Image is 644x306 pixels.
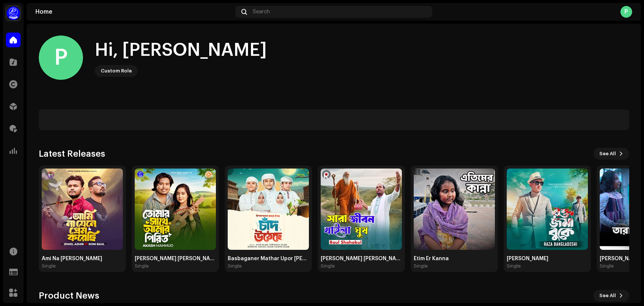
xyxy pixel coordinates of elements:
div: P [39,35,83,80]
div: Single [228,263,242,269]
div: Single [321,263,335,269]
div: Single [507,263,521,269]
button: See All [593,290,629,302]
img: 3b282bb5-4cc8-46ec-a2f0-f03dd92729a0 [414,169,495,250]
button: See All [593,148,629,160]
div: Single [414,263,428,269]
div: [PERSON_NAME] [507,256,588,262]
img: e92be203-fed6-4ada-b8a9-c3c645725e55 [507,169,588,250]
div: Home [35,9,233,15]
img: 9a2c2326-f58f-4251-a9cc-c1489b972948 [135,169,216,250]
span: Search [253,9,270,15]
span: See All [599,146,616,161]
div: Custom Role [101,67,132,75]
img: a1dd4b00-069a-4dd5-89ed-38fbdf7e908f [6,6,21,21]
img: 773db7e5-14f4-4c98-82e2-f18f35b75c89 [42,169,123,250]
span: See All [599,288,616,303]
div: Single [42,263,56,269]
img: 5bed2042-fb1b-4112-9237-eb88883d84d6 [321,169,402,250]
div: Etim Er Kanna [414,256,495,262]
div: Single [135,263,149,269]
img: 5420ad5a-5011-4cc9-a1ab-9c995c07cc7f [228,169,309,250]
div: Hi, [PERSON_NAME] [95,38,267,62]
h3: Product News [39,290,99,302]
div: Single [600,263,614,269]
div: Basbaganer Mathar Upor [PERSON_NAME] Oi [228,256,309,262]
div: [PERSON_NAME] [PERSON_NAME] Pirit [135,256,216,262]
div: Ami Na [PERSON_NAME] [42,256,123,262]
div: [PERSON_NAME] [PERSON_NAME] [321,256,402,262]
h3: Latest Releases [39,148,105,160]
div: P [620,6,632,18]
